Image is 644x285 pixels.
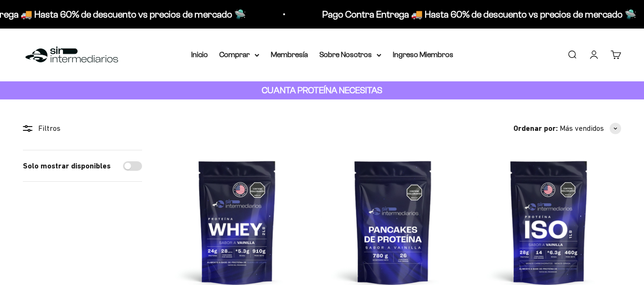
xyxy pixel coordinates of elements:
a: Inicio [191,50,208,59]
strong: CUANTA PROTEÍNA NECESITAS [262,85,382,95]
a: Ingreso Miembros [393,50,453,59]
a: Membresía [271,50,308,59]
summary: Comprar [219,49,259,61]
summary: Sobre Nosotros [319,49,381,61]
label: Solo mostrar disponibles [23,160,111,172]
button: Más vendidos [560,122,621,135]
div: Filtros [23,122,142,135]
span: Ordenar por: [513,122,558,135]
p: Pago Contra Entrega 🚚 Hasta 60% de descuento vs precios de mercado 🛸 [321,7,635,22]
span: Más vendidos [560,122,604,135]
